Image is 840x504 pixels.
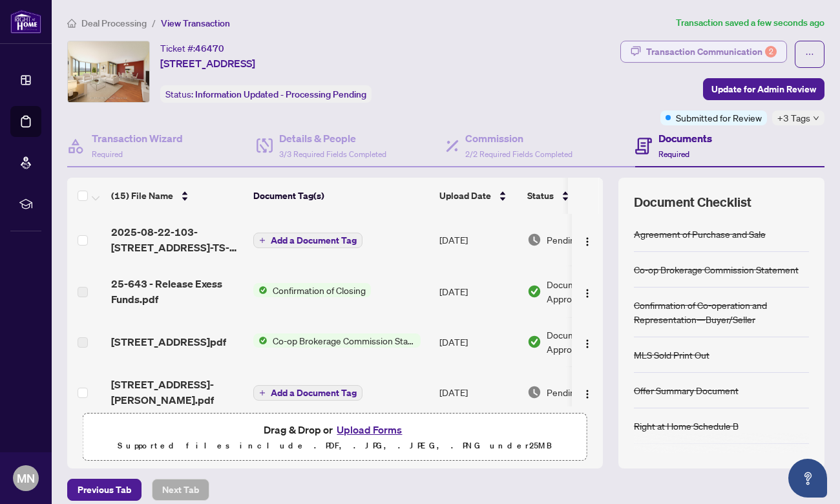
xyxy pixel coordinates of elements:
span: Drag & Drop or [264,421,406,438]
span: 2/2 Required Fields Completed [465,149,572,159]
span: Drag & Drop orUpload FormsSupported files include .PDF, .JPG, .JPEG, .PNG under25MB [83,414,587,461]
button: Transaction Communication2 [620,41,787,63]
h4: Details & People [279,131,386,146]
div: Offer Summary Document [634,383,739,397]
span: Status [527,189,554,203]
button: Logo [577,281,598,302]
h4: Documents [658,131,712,146]
span: 25-643 - Release Exess Funds.pdf [111,276,243,307]
span: [STREET_ADDRESS]pdf [111,334,226,350]
span: Required [658,149,689,159]
h4: Transaction Wizard [92,131,183,146]
button: Open asap [788,459,827,498]
button: Update for Admin Review [703,78,824,100]
div: Status: [160,85,372,103]
span: Document Approved [547,277,627,306]
img: Document Status [527,284,541,299]
img: Logo [582,389,593,399]
span: (15) File Name [111,189,173,203]
h4: Commission [465,131,572,146]
span: Pending Review [547,385,611,399]
span: 46470 [195,43,224,54]
span: Submitted for Review [676,110,762,125]
img: Status Icon [253,283,268,297]
div: MLS Sold Print Out [634,348,709,362]
td: [DATE] [434,317,522,366]
button: Upload Forms [333,421,406,438]
article: Transaction saved a few seconds ago [676,16,824,30]
button: Logo [577,331,598,352]
span: Deal Processing [81,17,147,29]
span: Add a Document Tag [271,236,357,245]
th: (15) File Name [106,178,248,214]
button: Logo [577,229,598,250]
img: Status Icon [253,333,268,348]
span: Information Updated - Processing Pending [195,89,366,100]
span: Co-op Brokerage Commission Statement [268,333,421,348]
div: 2 [765,46,777,58]
button: Add a Document Tag [253,384,362,401]
th: Upload Date [434,178,522,214]
li: / [152,16,156,30]
div: Confirmation of Co-operation and Representation—Buyer/Seller [634,298,809,326]
button: Add a Document Tag [253,232,362,249]
img: Logo [582,288,593,299]
span: Required [92,149,123,159]
td: [DATE] [434,366,522,418]
button: Next Tab [152,479,209,501]
span: plus [259,237,266,244]
div: Ticket #: [160,41,224,56]
div: Transaction Communication [646,41,777,62]
span: Previous Tab [78,479,131,500]
img: logo [10,10,41,34]
img: Document Status [527,335,541,349]
img: Document Status [527,233,541,247]
span: Document Checklist [634,193,751,211]
span: Update for Admin Review [711,79,816,100]
span: 2025-08-22-103-[STREET_ADDRESS]-TS- Ali.pdf [111,224,243,255]
span: Document Approved [547,328,627,356]
p: Supported files include .PDF, .JPG, .JPEG, .PNG under 25 MB [91,438,579,454]
span: home [67,19,76,28]
button: Add a Document Tag [253,233,362,248]
img: Logo [582,236,593,247]
th: Status [522,178,632,214]
img: Document Status [527,385,541,399]
span: [STREET_ADDRESS] [160,56,255,71]
span: Confirmation of Closing [268,283,371,297]
div: Right at Home Schedule B [634,419,739,433]
div: Agreement of Purchase and Sale [634,227,766,241]
img: IMG-W12254094_1.jpg [68,41,149,102]
span: ellipsis [805,50,814,59]
span: Upload Date [439,189,491,203]
span: plus [259,390,266,396]
button: Status IconConfirmation of Closing [253,283,371,297]
span: +3 Tags [777,110,810,125]
span: View Transaction [161,17,230,29]
span: Add a Document Tag [271,388,357,397]
div: Co-op Brokerage Commission Statement [634,262,799,277]
span: down [813,115,819,121]
span: [STREET_ADDRESS]-[PERSON_NAME].pdf [111,377,243,408]
td: [DATE] [434,214,522,266]
button: Add a Document Tag [253,385,362,401]
button: Previous Tab [67,479,142,501]
th: Document Tag(s) [248,178,434,214]
button: Logo [577,382,598,403]
span: MN [17,469,35,487]
span: 3/3 Required Fields Completed [279,149,386,159]
td: [DATE] [434,266,522,317]
img: Logo [582,339,593,349]
span: Pending Review [547,233,611,247]
button: Status IconCo-op Brokerage Commission Statement [253,333,421,348]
